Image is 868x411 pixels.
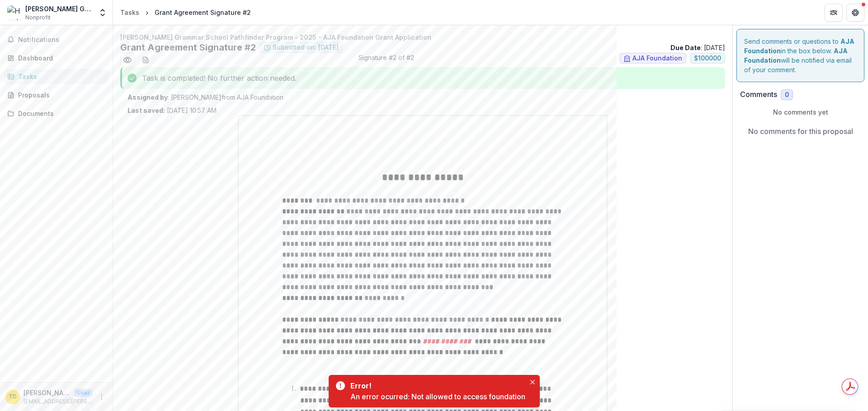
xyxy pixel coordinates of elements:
span: AJA Foundation [632,55,682,62]
p: [DATE] 10:57 AM [127,106,217,115]
div: Proposals [18,90,102,100]
nav: breadcrumb [117,6,255,19]
a: Proposals [4,88,109,102]
div: Tasks [120,8,139,17]
p: No comments for this proposal [748,126,853,137]
div: An error ocurred: Not allowed to access foundation [350,391,525,402]
span: Nonprofit [25,14,51,22]
h2: Grant Agreement Signature #2 [120,42,256,53]
div: Dashboard [18,53,102,63]
a: Tasks [117,6,143,19]
span: Notifications [18,36,105,44]
p: : [PERSON_NAME] from AJA Foundation [127,92,718,102]
a: Dashboard [4,51,109,65]
button: Partners [825,4,843,22]
span: $ 100000 [694,55,721,62]
button: download-word-button [138,53,153,67]
strong: Assigned by [127,93,168,101]
button: Close [527,377,538,388]
span: 0 [785,91,789,99]
div: Tom Diascro [9,394,17,400]
button: Get Help [846,4,864,22]
button: More [96,392,107,402]
div: Error! [350,380,522,391]
button: Preview 1fcd8a2a-441a-47d2-96c7-c84663071d8c.pdf [120,53,135,67]
div: Task is completed! No further action needed. [120,67,725,89]
div: Tasks [18,72,102,81]
div: Send comments or questions to in the box below. will be notified via email of your comment. [736,29,864,82]
div: [PERSON_NAME] Grammar School Pathfinder Program [25,4,93,14]
p: : [DATE] [670,43,725,52]
p: User [74,389,93,397]
div: Grant Agreement Signature #2 [155,8,251,17]
p: No comments yet [740,107,861,117]
h2: Comments [740,90,777,99]
p: [PERSON_NAME] [24,388,71,397]
p: [PERSON_NAME] Grammar School Pathfinder Program - 2025 - AJA Foundation Grant Application [120,32,725,42]
strong: Last saved: [127,106,165,114]
button: Open entity switcher [96,4,109,22]
span: Submitted on: [DATE] [273,44,339,51]
a: Documents [4,106,109,121]
p: [EMAIL_ADDRESS][PERSON_NAME][DOMAIN_NAME] [24,397,93,406]
span: Signature #2 of #2 [359,53,414,67]
strong: Due Date [670,44,701,51]
a: Tasks [4,69,109,84]
img: Hopkins Grammar School Pathfinder Program [7,5,22,20]
button: Notifications [4,32,109,47]
div: Documents [18,109,102,118]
